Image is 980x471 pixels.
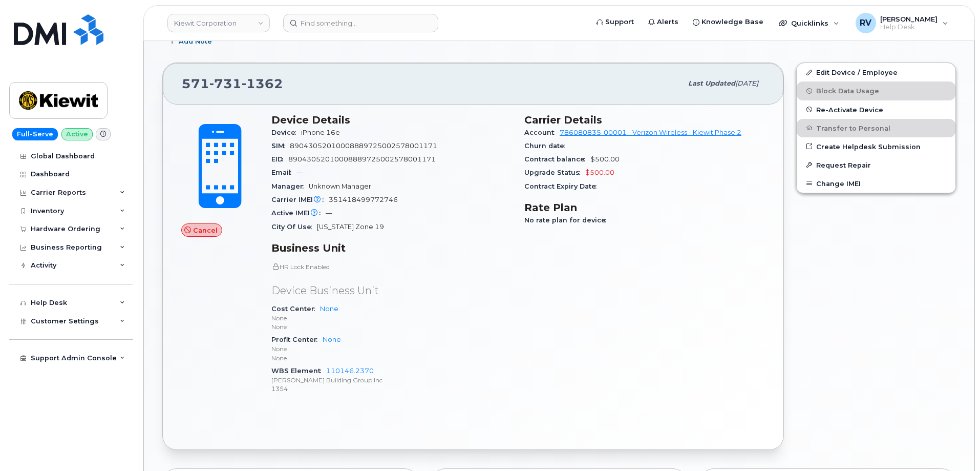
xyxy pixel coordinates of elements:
[317,223,384,231] span: [US_STATE] Zone 19
[271,336,323,343] span: Profit Center
[179,36,212,46] span: Add Note
[271,314,512,322] p: None
[686,12,771,32] a: Knowledge Base
[271,223,317,231] span: City Of Use
[524,114,765,126] h3: Carrier Details
[167,14,270,32] a: Kiewit Corporation
[772,13,846,33] div: Quicklinks
[524,155,590,163] span: Contract balance
[524,216,611,224] span: No rate plan for device
[524,142,570,150] span: Churn date
[271,182,309,190] span: Manager
[271,169,296,176] span: Email
[524,129,560,136] span: Account
[288,155,436,163] span: 89043052010008889725002578001171
[688,79,735,87] span: Last updated
[271,142,290,150] span: SIM
[162,32,221,50] button: Add Note
[323,336,341,343] a: None
[271,322,512,331] p: None
[242,76,283,91] span: 1362
[326,209,332,217] span: —
[657,17,678,27] span: Alerts
[309,182,371,190] span: Unknown Manager
[797,100,955,119] button: Re-Activate Device
[797,63,955,81] a: Edit Device / Employee
[301,129,340,136] span: iPhone 16e
[797,156,955,174] button: Request Repair
[193,226,218,235] span: Cancel
[271,305,320,313] span: Cost Center
[860,17,871,29] span: RV
[797,137,955,156] a: Create Helpdesk Submission
[524,201,765,214] h3: Rate Plan
[641,12,686,32] a: Alerts
[589,12,641,32] a: Support
[848,13,955,33] div: Rodolfo Vasquez
[880,15,938,23] span: [PERSON_NAME]
[797,119,955,137] button: Transfer to Personal
[271,209,326,217] span: Active IMEI
[271,344,512,353] p: None
[296,169,303,176] span: —
[590,155,620,163] span: $500.00
[816,106,883,113] span: Re-Activate Device
[560,129,741,136] a: 786080835-00001 - Verizon Wireless - Kiewit Phase 2
[791,19,828,27] span: Quicklinks
[283,14,438,32] input: Find something...
[271,354,512,362] p: None
[326,367,374,375] a: 110146.2370
[271,155,288,163] span: EID
[329,196,398,203] span: 351418499772746
[320,305,338,313] a: None
[524,182,602,190] span: Contract Expiry Date
[735,79,758,87] span: [DATE]
[797,174,955,193] button: Change IMEI
[271,367,326,375] span: WBS Element
[271,196,329,203] span: Carrier IMEI
[290,142,437,150] span: 89043052010008889725002578001171
[605,17,634,27] span: Support
[701,17,763,27] span: Knowledge Base
[271,242,512,254] h3: Business Unit
[271,129,301,136] span: Device
[271,283,512,298] p: Device Business Unit
[271,114,512,126] h3: Device Details
[585,169,614,176] span: $500.00
[271,262,512,271] p: HR Lock Enabled
[797,81,955,100] button: Block Data Usage
[524,169,585,176] span: Upgrade Status
[182,76,283,91] span: 571
[209,76,242,91] span: 731
[935,426,972,463] iframe: Messenger Launcher
[271,376,512,384] p: [PERSON_NAME] Building Group Inc
[271,384,512,393] p: 1354
[880,23,938,31] span: Help Desk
